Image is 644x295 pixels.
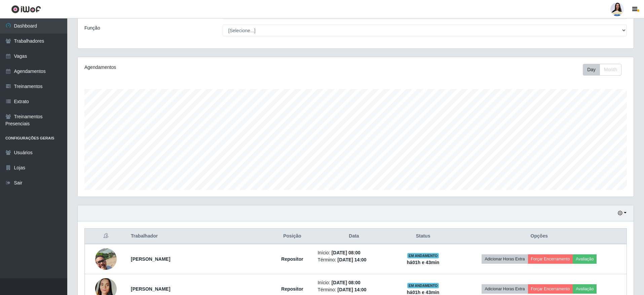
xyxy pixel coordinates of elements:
strong: há 01 h e 43 min [407,260,440,265]
button: Adicionar Horas Extra [482,254,528,264]
button: Avaliação [573,284,597,294]
button: Forçar Encerramento [528,254,573,264]
button: Adicionar Horas Extra [482,284,528,294]
button: Forçar Encerramento [528,284,573,294]
li: Término: [317,256,390,263]
time: [DATE] 14:00 [338,287,367,292]
img: CoreUI Logo [11,5,41,13]
th: Opções [452,228,627,244]
button: Day [583,64,600,76]
img: 1744982443257.jpeg [95,240,117,278]
strong: Repositor [281,256,303,262]
button: Avaliação [573,254,597,264]
th: Status [394,228,452,244]
div: Toolbar with button groups [583,64,627,76]
button: Month [600,64,621,76]
th: Trabalhador [127,228,271,244]
th: Data [313,228,394,244]
strong: [PERSON_NAME] [131,286,170,292]
strong: Repositor [281,286,303,292]
time: [DATE] 14:00 [338,257,367,262]
time: [DATE] 08:00 [332,250,361,255]
li: Término: [317,286,390,293]
div: First group [583,64,621,76]
li: Início: [317,249,390,256]
time: [DATE] 08:00 [332,280,361,285]
li: Início: [317,279,390,286]
span: EM ANDAMENTO [407,253,439,258]
span: EM ANDAMENTO [407,283,439,288]
th: Posição [271,228,314,244]
label: Função [84,25,100,32]
strong: [PERSON_NAME] [131,256,170,262]
strong: há 01 h e 43 min [407,290,440,295]
div: Agendamentos [84,64,305,71]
